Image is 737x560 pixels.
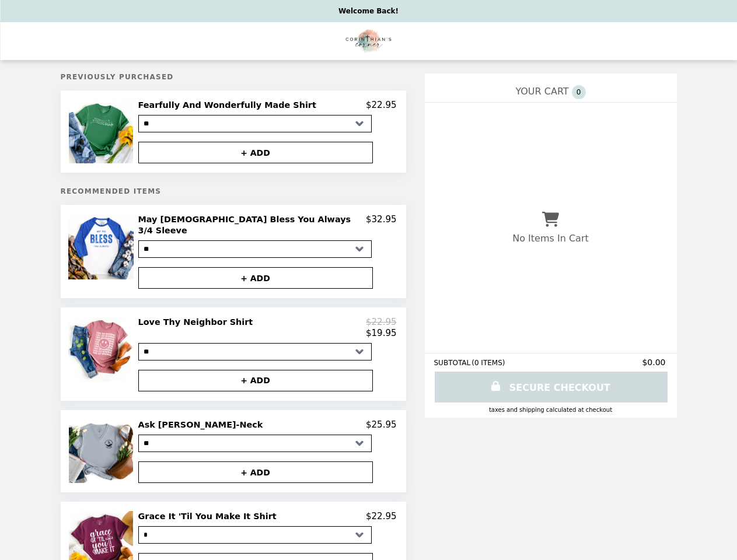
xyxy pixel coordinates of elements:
[512,233,588,244] p: No Items In Cart
[138,435,372,452] select: Select a product variant
[366,100,397,110] p: $22.95
[138,370,373,391] button: + ADD
[366,511,397,521] p: $22.95
[366,214,397,236] p: $32.95
[138,240,372,258] select: Select a product variant
[61,73,406,81] h5: Previously Purchased
[434,359,472,367] span: SUBTOTAL
[138,100,321,110] h2: Fearfully And Wonderfully Made Shirt
[471,359,505,367] span: ( 0 ITEMS )
[138,461,373,483] button: + ADD
[138,115,372,132] select: Select a product variant
[138,511,281,521] h2: Grace It 'Til You Make It Shirt
[346,29,392,53] img: Brand Logo
[515,86,568,97] span: YOUR CART
[138,526,372,544] select: Select a product variant
[138,317,258,327] h2: Love Thy Neighbor Shirt
[366,317,397,327] p: $22.95
[138,267,373,289] button: + ADD
[68,214,137,279] img: May God Bless You Always 3/4 Sleeve
[138,214,366,236] h2: May [DEMOGRAPHIC_DATA] Bless You Always 3/4 Sleeve
[366,328,397,338] p: $19.95
[338,7,399,15] p: Welcome Back!
[69,419,135,483] img: Ask Jonah V-Neck
[366,419,397,430] p: $25.95
[68,317,137,382] img: Love Thy Neighbor Shirt
[642,358,667,367] span: $0.00
[138,343,372,360] select: Select a product variant
[434,407,668,413] div: Taxes and Shipping calculated at checkout
[69,100,135,163] img: Fearfully And Wonderfully Made Shirt
[138,419,268,430] h2: Ask [PERSON_NAME]-Neck
[138,142,373,163] button: + ADD
[572,85,586,99] span: 0
[61,187,406,195] h5: Recommended Items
